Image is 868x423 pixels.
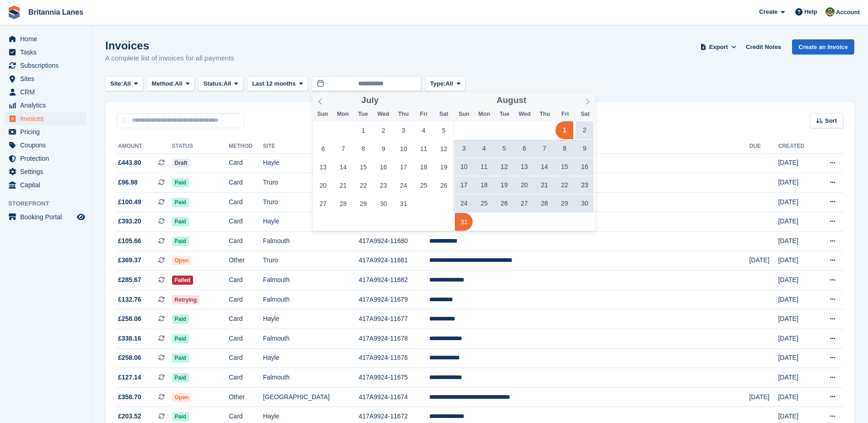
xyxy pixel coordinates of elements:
[118,158,141,168] span: £443.80
[576,140,593,157] span: August 9, 2025
[172,353,189,363] span: Paid
[229,139,263,154] th: Method
[434,111,454,117] span: Sat
[5,152,86,165] a: menu
[334,140,352,157] span: July 7, 2025
[123,79,131,88] span: All
[263,329,359,349] td: Falmouth
[555,158,573,176] span: August 15, 2025
[373,111,394,117] span: Wed
[792,39,854,54] a: Create an Invoice
[778,271,816,290] td: [DATE]
[475,195,493,212] span: August 25, 2025
[394,176,412,194] span: July 24, 2025
[576,195,593,212] span: August 30, 2025
[709,43,728,52] span: Export
[474,111,494,117] span: Mon
[118,295,141,304] span: £132.76
[415,121,432,139] span: July 4, 2025
[203,79,223,88] span: Status:
[415,140,432,157] span: July 11, 2025
[394,140,412,157] span: July 10, 2025
[749,251,778,271] td: [DATE]
[455,140,473,157] span: August 3, 2025
[5,46,86,59] a: menu
[435,140,453,157] span: July 12, 2025
[152,79,175,88] span: Method:
[359,329,429,349] td: 417A9924-11678
[435,176,453,194] span: July 26, 2025
[475,176,493,194] span: August 18, 2025
[229,271,263,290] td: Card
[314,176,332,194] span: July 20, 2025
[334,176,352,194] span: July 21, 2025
[313,111,333,117] span: Sun
[263,348,359,368] td: Hayle
[229,387,263,407] td: Other
[172,412,189,421] span: Paid
[172,334,189,343] span: Paid
[229,153,263,173] td: Card
[110,79,123,88] span: Site:
[535,195,553,212] span: August 28, 2025
[263,192,359,212] td: Truro
[425,76,465,92] button: Type: All
[263,309,359,329] td: Hayle
[778,232,816,251] td: [DATE]
[263,368,359,388] td: Falmouth
[118,314,141,324] span: £258.06
[5,139,86,152] a: menu
[20,112,75,125] span: Invoices
[118,178,138,187] span: £96.98
[229,329,263,349] td: Card
[20,72,75,85] span: Sites
[825,116,837,125] span: Sort
[172,217,189,226] span: Paid
[804,7,817,16] span: Help
[778,251,816,271] td: [DATE]
[495,176,513,194] span: August 19, 2025
[20,125,75,138] span: Pricing
[555,195,573,212] span: August 29, 2025
[455,176,473,194] span: August 17, 2025
[116,139,172,154] th: Amount
[172,139,229,154] th: Status
[576,176,593,194] span: August 23, 2025
[263,251,359,271] td: Truro
[515,140,533,157] span: August 6, 2025
[359,232,429,251] td: 417A9924-11680
[263,212,359,232] td: Hayle
[172,393,192,402] span: Open
[535,111,555,117] span: Thu
[415,158,432,176] span: July 18, 2025
[263,290,359,309] td: Falmouth
[355,195,372,212] span: July 29, 2025
[263,271,359,290] td: Falmouth
[172,237,189,246] span: Paid
[75,211,86,222] a: Preview store
[118,275,141,285] span: £285.67
[374,176,392,194] span: July 23, 2025
[118,236,141,246] span: £105.66
[172,198,189,207] span: Paid
[394,158,412,176] span: July 17, 2025
[778,368,816,388] td: [DATE]
[374,195,392,212] span: July 30, 2025
[247,76,308,92] button: Last 12 months
[118,255,141,265] span: £369.37
[495,140,513,157] span: August 5, 2025
[172,295,200,304] span: Retrying
[263,387,359,407] td: [GEOGRAPHIC_DATA]
[555,121,573,139] span: August 1, 2025
[224,79,232,88] span: All
[118,334,141,343] span: £338.16
[778,329,816,349] td: [DATE]
[355,158,372,176] span: July 15, 2025
[455,158,473,176] span: August 10, 2025
[415,176,432,194] span: July 25, 2025
[359,348,429,368] td: 417A9924-11676
[229,348,263,368] td: Card
[229,212,263,232] td: Card
[5,86,86,98] a: menu
[575,111,595,117] span: Sat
